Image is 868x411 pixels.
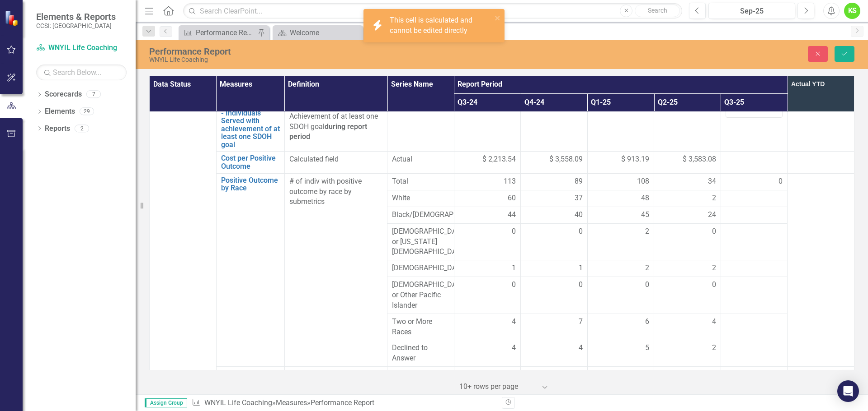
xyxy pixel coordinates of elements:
[504,176,516,187] span: 113
[221,369,280,385] a: Positive Outcome by Ethnicity
[289,369,383,401] p: # of indiv with positive outcome by ethnicity by Submetrics
[80,108,94,115] div: 29
[645,263,649,273] span: 2
[645,226,649,237] span: 2
[45,124,70,134] a: Reports
[289,101,383,142] p: # of individuals with Achievement of at least one SDOH goal
[392,176,449,187] span: Total
[149,46,545,56] div: Performance Report
[221,101,280,149] a: Positive Outcome - Individuals Served with achievement of at least one SDOH goal
[36,65,127,80] input: Search Below...
[712,280,716,290] span: 0
[75,125,89,132] div: 2
[495,13,501,23] button: close
[708,210,716,220] span: 24
[36,22,116,29] small: CCSI: [GEOGRAPHIC_DATA]
[579,317,583,327] span: 7
[204,398,272,407] a: WNYIL Life Coaching
[641,210,649,220] span: 45
[392,369,449,380] span: Total
[181,27,255,38] a: Performance Report
[392,154,449,165] span: Actual
[145,398,187,407] span: Assign Group
[635,5,680,17] button: Search
[289,154,383,165] p: Calculated field
[290,27,361,38] div: Welcome
[482,154,516,165] span: $ 2,213.54
[712,226,716,237] span: 0
[712,193,716,203] span: 2
[311,398,374,407] div: Performance Report
[45,106,75,117] a: Elements
[275,27,361,38] a: Welcome
[683,154,716,165] span: $ 3,583.08
[289,176,383,208] p: # of indiv with positive outcome by race by submetrics
[221,176,280,192] a: Positive Outcome by Race
[508,193,516,203] span: 60
[392,343,449,364] span: Declined to Answer
[575,193,583,203] span: 37
[641,193,649,203] span: 48
[712,343,716,353] span: 2
[579,263,583,273] span: 1
[512,280,516,290] span: 0
[86,91,101,98] div: 7
[149,56,545,63] div: WNYIL Life Coaching
[392,317,449,337] span: Two or More Races
[549,154,583,165] span: $ 3,558.09
[183,3,682,19] input: Search ClearPoint...
[645,343,649,353] span: 5
[512,226,516,237] span: 0
[392,226,449,258] span: [DEMOGRAPHIC_DATA] or [US_STATE][DEMOGRAPHIC_DATA]
[579,280,583,290] span: 0
[392,263,449,273] span: [DEMOGRAPHIC_DATA]
[712,263,716,273] span: 2
[512,263,516,273] span: 1
[289,122,367,141] strong: during report period
[575,369,583,380] span: 89
[575,176,583,187] span: 89
[392,193,449,203] span: White
[645,280,649,290] span: 0
[575,210,583,220] span: 40
[5,10,20,26] img: ClearPoint Strategy
[778,369,783,380] span: 0
[844,3,860,19] button: KS
[579,343,583,353] span: 4
[648,7,667,14] span: Search
[390,15,492,36] div: This cell is calculated and cannot be edited directly
[645,317,649,327] span: 6
[45,89,82,100] a: Scorecards
[36,11,116,22] span: Elements & Reports
[712,6,792,17] div: Sep-25
[579,226,583,237] span: 0
[708,369,716,380] span: 53
[36,43,127,53] a: WNYIL Life Coaching
[837,380,859,402] div: Open Intercom Messenger
[504,369,516,380] span: 113
[778,176,783,187] span: 0
[192,398,495,408] div: » »
[708,176,716,187] span: 34
[392,210,449,220] span: Black/[DEMOGRAPHIC_DATA]
[637,369,649,380] span: 108
[221,154,280,170] a: Cost per Positive Outcome
[392,280,449,311] span: [DEMOGRAPHIC_DATA] or Other Pacific Islander
[637,176,649,187] span: 108
[196,27,255,38] div: Performance Report
[712,317,716,327] span: 4
[276,398,307,407] a: Measures
[621,154,649,165] span: $ 913.19
[708,3,795,19] button: Sep-25
[508,210,516,220] span: 44
[512,317,516,327] span: 4
[512,343,516,353] span: 4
